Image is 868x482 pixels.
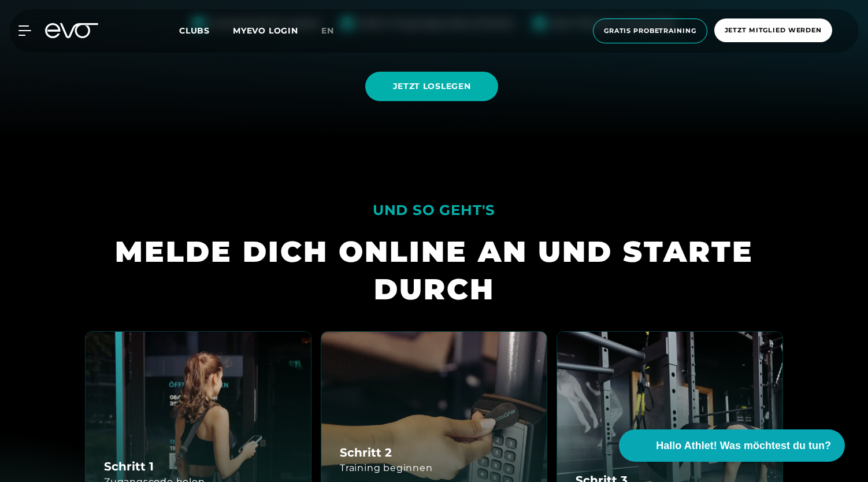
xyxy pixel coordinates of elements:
[85,233,783,308] div: MELDE DICH ONLINE AN UND STARTE DURCH
[619,429,845,462] button: Hallo Athlet! Was möchtest du tun?
[604,26,696,36] span: Gratis Probetraining
[321,24,348,38] a: en
[179,25,233,36] a: Clubs
[373,196,495,224] div: UND SO GEHT'S
[321,25,334,36] span: en
[233,25,298,36] a: MYEVO LOGIN
[725,25,822,35] span: Jetzt Mitglied werden
[711,18,836,43] a: Jetzt Mitglied werden
[340,444,392,461] h4: Schritt 2
[104,458,154,475] h4: Schritt 1
[340,461,433,475] div: Training beginnen
[179,25,210,36] span: Clubs
[656,438,831,454] span: Hallo Athlet! Was möchtest du tun?
[589,18,711,43] a: Gratis Probetraining
[393,80,471,92] span: JETZT LOSLEGEN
